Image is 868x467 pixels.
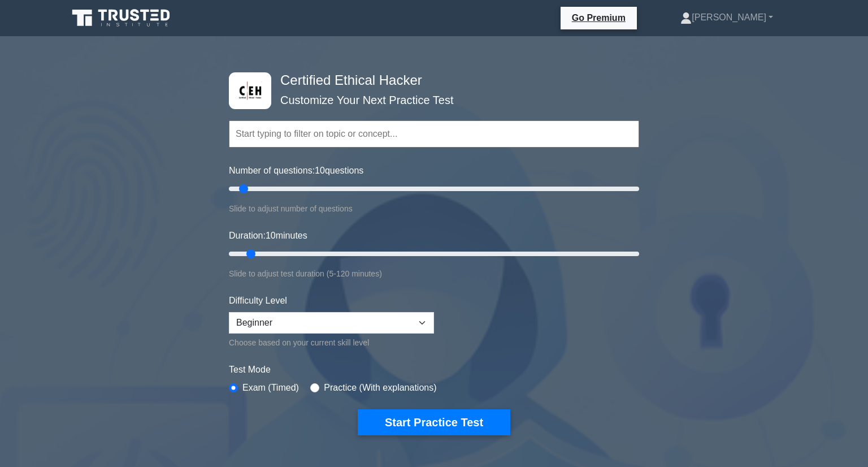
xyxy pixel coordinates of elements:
[324,381,436,395] label: Practice (With explanations)
[229,202,639,215] div: Slide to adjust number of questions
[229,229,307,243] label: Duration: minutes
[266,231,276,240] span: 10
[276,72,584,89] h4: Certified Ethical Hacker
[229,336,434,349] div: Choose based on your current skill level
[315,166,325,175] span: 10
[229,294,287,308] label: Difficulty Level
[229,120,639,148] input: Start typing to filter on topic or concept...
[229,164,363,178] label: Number of questions: questions
[229,267,639,280] div: Slide to adjust test duration (5-120 minutes)
[242,381,299,395] label: Exam (Timed)
[565,11,632,25] a: Go Premium
[653,6,800,29] a: [PERSON_NAME]
[358,409,510,435] button: Start Practice Test
[229,363,639,377] label: Test Mode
